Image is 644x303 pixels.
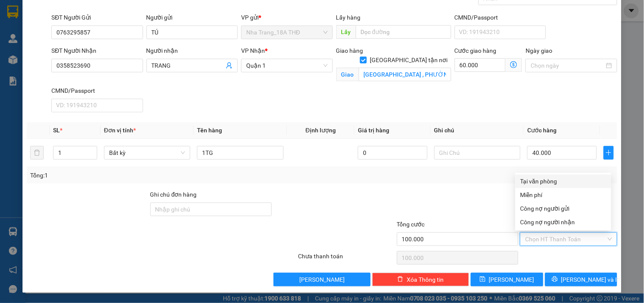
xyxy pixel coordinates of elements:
span: [PERSON_NAME] [299,275,345,284]
div: SĐT Người Nhận [51,46,143,55]
div: Tại văn phòng [520,177,606,186]
span: Định lượng [306,127,336,134]
div: CMND/Passport [455,13,546,22]
label: Ghi chú đơn hàng [150,191,197,198]
span: printer [552,276,558,283]
span: Lấy [336,25,356,39]
div: Công nợ người gửi [520,204,606,213]
span: Tên hàng [197,127,222,134]
span: Đơn vị tính [104,127,136,134]
div: Người nhận [146,46,238,55]
span: Tổng cước [397,221,425,228]
span: plus [604,149,613,156]
span: dollar-circle [510,61,517,68]
span: Quận 1 [246,59,327,72]
div: Tổng: 1 [30,171,249,180]
span: delete [397,276,403,283]
span: Bất kỳ [109,146,185,159]
span: Giá trị hàng [358,127,389,134]
div: Chưa thanh toán [297,252,396,266]
span: SL [53,127,60,134]
span: [GEOGRAPHIC_DATA] tận nơi [367,55,451,65]
input: 0 [358,146,427,160]
div: Cước gửi hàng sẽ được ghi vào công nợ của người gửi [515,202,611,215]
div: CMND/Passport [51,86,143,95]
button: printer[PERSON_NAME] và In [545,273,617,286]
div: Người gửi [146,13,238,22]
input: Ghi Chú [434,146,520,160]
th: Ghi chú [431,122,524,139]
label: Cước giao hàng [455,47,497,54]
input: Dọc đường [356,25,451,39]
div: Công nợ người nhận [520,217,606,227]
span: Giao [336,68,359,81]
input: Cước giao hàng [455,58,506,72]
div: VP gửi [241,13,332,22]
span: VP Nhận [241,47,265,54]
label: Ngày giao [526,47,552,54]
span: Giao hàng [336,47,363,54]
button: save[PERSON_NAME] [471,273,543,286]
span: Xóa Thông tin [407,275,444,284]
span: save [480,276,486,283]
div: Cước gửi hàng sẽ được ghi vào công nợ của người nhận [515,215,611,229]
span: Nha Trang_18A THĐ [246,26,327,39]
button: [PERSON_NAME] [273,273,370,286]
span: Lấy hàng [336,14,361,21]
input: Giao tận nơi [359,68,451,81]
input: Ngày giao [531,61,604,70]
span: [PERSON_NAME] và In [561,275,621,284]
input: Ghi chú đơn hàng [150,203,272,216]
span: [PERSON_NAME] [489,275,534,284]
button: delete [30,146,44,160]
input: VD: Bàn, Ghế [197,146,283,160]
div: Miễn phí [520,190,606,200]
button: deleteXóa Thông tin [372,273,469,286]
span: Cước hàng [527,127,557,134]
div: SĐT Người Gửi [51,13,143,22]
button: plus [604,146,614,160]
span: user-add [226,62,233,69]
